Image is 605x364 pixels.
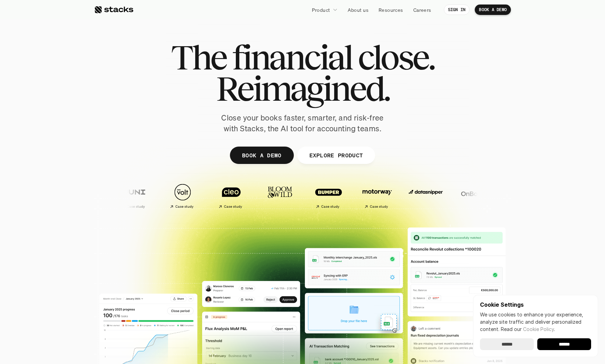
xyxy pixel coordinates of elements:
[448,7,466,12] p: SIGN IN
[413,6,431,14] p: Careers
[501,326,555,332] span: Read our .
[370,205,388,209] h2: Case study
[475,5,511,15] a: BOOK A DEMO
[479,7,507,12] p: BOOK A DEMO
[358,42,434,73] span: close.
[374,3,407,16] a: Resources
[309,150,363,160] p: EXPLORE PRODUCT
[321,205,340,209] h2: Case study
[224,205,242,209] h2: Case study
[232,42,352,73] span: financial
[242,150,282,160] p: BOOK A DEMO
[216,113,389,134] p: Close your books faster, smarter, and risk-free with Stacks, the AI tool for accounting teams.
[230,147,294,164] a: BOOK A DEMO
[444,5,470,15] a: SIGN IN
[480,302,591,307] p: Cookie Settings
[523,326,554,332] a: Cookie Policy
[306,180,351,212] a: Case study
[409,3,436,16] a: Careers
[171,42,226,73] span: The
[379,6,403,14] p: Resources
[216,73,389,104] span: Reimagined.
[343,3,373,16] a: About us
[348,6,368,14] p: About us
[297,147,375,164] a: EXPLORE PRODUCT
[355,180,400,212] a: Case study
[111,180,157,212] a: Case study
[175,205,194,209] h2: Case study
[127,205,145,209] h2: Case study
[312,6,330,14] p: Product
[160,180,205,212] a: Case study
[480,311,591,333] p: We use cookies to enhance your experience, analyze site traffic and deliver personalized content.
[209,180,254,212] a: Case study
